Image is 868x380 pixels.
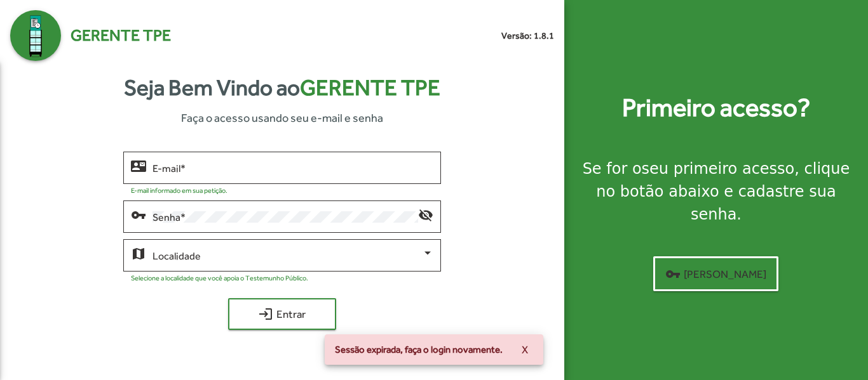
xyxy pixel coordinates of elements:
mat-icon: login [258,306,273,322]
span: Gerente TPE [300,75,440,100]
span: Entrar [240,303,325,325]
button: X [512,338,538,361]
span: X [522,338,528,361]
mat-icon: visibility_off [418,207,433,222]
span: Faça o acesso usando seu e-mail e senha [181,109,383,126]
strong: Seja Bem Vindo ao [124,71,440,105]
strong: Primeiro acesso? [622,89,810,127]
strong: seu primeiro acesso [642,160,795,178]
div: Se for o , clique no botão abaixo e cadastre sua senha. [580,157,853,226]
small: Versão: 1.8.1 [501,29,554,43]
button: Entrar [228,298,336,330]
img: Logo Gerente [10,10,61,61]
span: Gerente TPE [71,23,171,48]
span: Sessão expirada, faça o login novamente. [335,343,503,356]
mat-hint: E-mail informado em sua petição. [131,187,227,194]
button: [PERSON_NAME] [653,256,778,291]
mat-hint: Selecione a localidade que você apoia o Testemunho Público. [131,274,308,282]
mat-icon: map [131,246,146,261]
mat-icon: vpn_key [131,207,146,222]
span: [PERSON_NAME] [665,263,766,285]
mat-icon: contact_mail [131,158,146,173]
mat-icon: vpn_key [665,266,681,282]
